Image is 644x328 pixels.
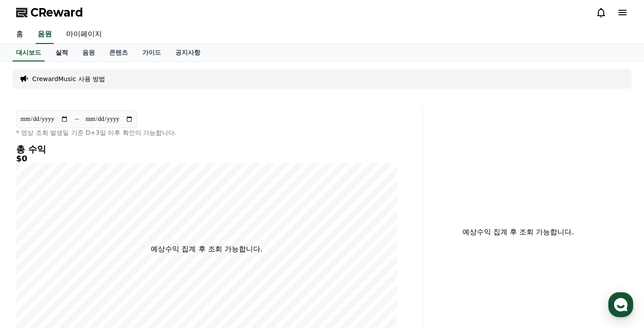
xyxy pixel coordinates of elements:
h5: $0 [16,154,397,163]
a: 홈 [3,254,59,276]
a: 가이드 [135,44,168,61]
a: 마이페이지 [59,25,109,44]
span: 대화 [82,268,93,275]
p: 예상수익 집계 후 조회 가능합니다. [151,244,262,255]
p: 예상수익 집계 후 조회 가능합니다. [430,227,606,237]
a: 음원 [75,44,102,61]
a: 콘텐츠 [102,44,135,61]
a: 설정 [115,254,172,276]
a: 대화 [59,254,115,276]
a: 음원 [36,25,54,44]
a: 홈 [9,25,30,44]
span: 홈 [28,267,34,274]
span: 설정 [138,267,149,274]
a: 실적 [48,44,75,61]
p: ~ [74,114,80,125]
p: * 영상 조회 발생일 기준 D+3일 이후 확인이 가능합니다. [16,128,397,137]
span: CReward [30,5,83,20]
a: 공지사항 [168,44,208,61]
a: CrewardMusic 사용 방법 [32,74,105,83]
h4: 총 수익 [16,144,397,154]
a: CReward [16,5,83,20]
a: 대시보드 [13,44,45,61]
